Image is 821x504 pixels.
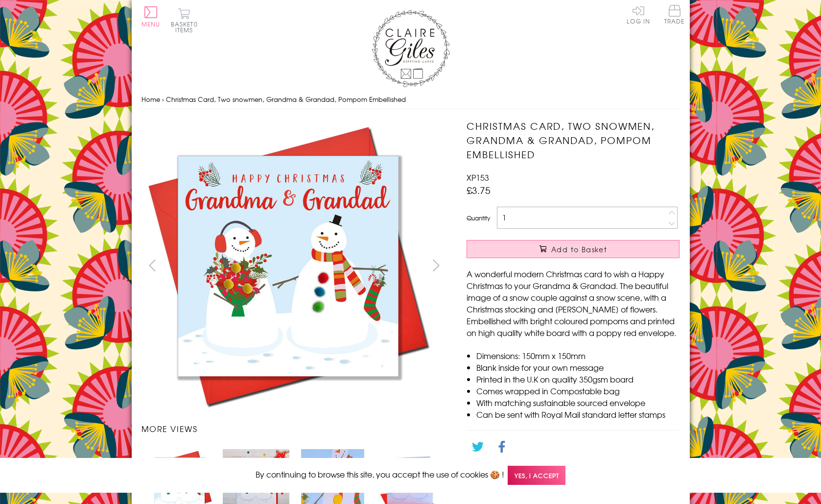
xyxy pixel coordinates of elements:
[141,90,680,110] nav: breadcrumbs
[372,10,450,87] img: Claire Giles Greetings Cards
[141,254,164,276] button: prev
[141,95,160,104] a: Home
[664,5,685,24] span: Trade
[162,95,164,104] span: ›
[476,397,680,408] li: With matching sustainable sourced envelope
[467,119,680,161] h1: Christmas Card, Two snowmen, Grandma & Grandad, Pompom Embellished
[447,119,741,413] img: Christmas Card, Two snowmen, Grandma & Grandad, Pompom Embellished
[425,254,447,276] button: next
[664,5,685,26] a: Trade
[175,20,198,34] span: 0 items
[508,466,565,485] span: Yes, I accept
[627,5,650,24] a: Log In
[166,95,406,104] span: Christmas Card, Two snowmen, Grandma & Grandad, Pompom Embellished
[141,6,161,27] button: Menu
[141,20,161,28] span: Menu
[476,385,680,397] li: Comes wrapped in Compostable bag
[476,373,680,385] li: Printed in the U.K on quality 350gsm board
[476,361,680,373] li: Blank inside for your own message
[467,183,491,197] span: £3.75
[476,408,680,420] li: Can be sent with Royal Mail standard letter stamps
[467,268,680,338] p: A wonderful modern Christmas card to wish a Happy Christmas to your Grandma & Grandad. The beauti...
[171,8,198,33] button: Basket0 items
[551,244,607,254] span: Add to Basket
[467,214,490,222] label: Quantity
[467,240,680,258] button: Add to Basket
[476,350,680,361] li: Dimensions: 150mm x 150mm
[141,423,447,434] h3: More views
[467,171,489,183] span: XP153
[141,119,435,413] img: Christmas Card, Two snowmen, Grandma & Grandad, Pompom Embellished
